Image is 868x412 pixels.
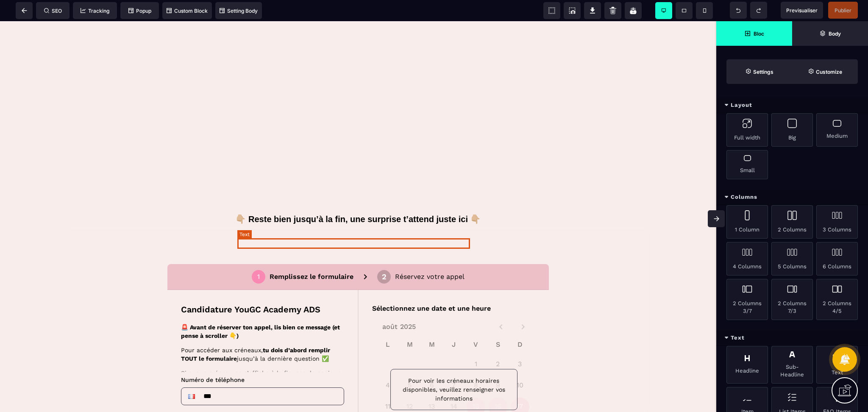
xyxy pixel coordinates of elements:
span: Open Blocks [716,21,792,46]
div: Full width [726,113,768,147]
div: 5 Columns [771,242,813,276]
div: Small [726,150,768,179]
strong: 🚨 Avant de réserver ton appel, lis bien ce message (et pense à scroller 👇) [117,97,276,113]
p: Réservez votre appel [331,45,401,56]
p: Pour voir les créneaux horaires disponibles, veuillez renseigner vos informations [334,150,447,176]
span: Nom de famille [203,187,247,193]
span: Preview [781,2,823,19]
span: Previsualiser [786,7,818,14]
p: Powered by [251,291,282,298]
p: Pour accéder aux créneaux, jusqu’à la dernière question ✅ [117,120,278,136]
p: Candidature YouGC Academy ADS [117,77,257,89]
span: Publier [835,7,851,14]
div: Big [771,113,813,147]
strong: Customize [816,69,842,75]
span: & [145,230,149,236]
span: View components [543,2,560,19]
span: SEO [44,8,62,14]
a: Conditions générales [117,222,267,236]
span: Tracking [81,8,109,14]
p: Si aucun créneau ne s’affiche à la fin, pas de panique : [117,142,278,159]
strong: Settings [753,69,773,75]
p: Remplissez le formulaire [206,45,290,56]
span: Open Style Manager [792,59,858,84]
span: Screenshot [564,2,581,19]
div: 2 Columns 3/7 [726,279,768,320]
span: Settings [726,59,792,84]
strong: Bloc [754,31,764,37]
span: Numéro de téléphone [117,150,181,157]
a: Politique de confidentialité [149,230,222,236]
div: Columns [716,189,868,205]
div: 6 Columns [816,242,858,276]
div: Medium [816,113,858,147]
div: 3 Columns [816,205,858,239]
div: Text [816,346,858,384]
span: Popup [128,8,151,14]
a: Powered by [251,291,338,298]
div: 1 Column [726,205,768,239]
div: Layout [716,97,868,113]
span: Setting Body [220,8,258,14]
div: 1 [194,47,196,54]
div: 2 [318,47,323,54]
span: Custom Block [167,8,208,14]
b: 👇🏼 Reste bien jusqu’à la fin, une surprise t’attend juste ici 👇🏼 [235,193,481,203]
p: Sélectionnez une date et une heure [309,77,472,87]
strong: tu dois d’abord remplir TOUT le formulaire [117,120,267,136]
strong: Body [829,31,841,37]
div: France: + 33 [120,163,136,177]
div: Text [716,330,868,346]
div: 2 Columns 7/3 [771,279,813,320]
div: 2 Columns [771,205,813,239]
p: En saisissant des informations, j'accepte les [117,221,281,237]
span: Open Layer Manager [792,21,868,46]
span: Prénom [117,187,140,193]
div: 2 Columns 4/5 [816,279,858,320]
div: Headline [726,346,768,384]
div: Sub-Headline [771,346,813,384]
div: 4 Columns [726,242,768,276]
